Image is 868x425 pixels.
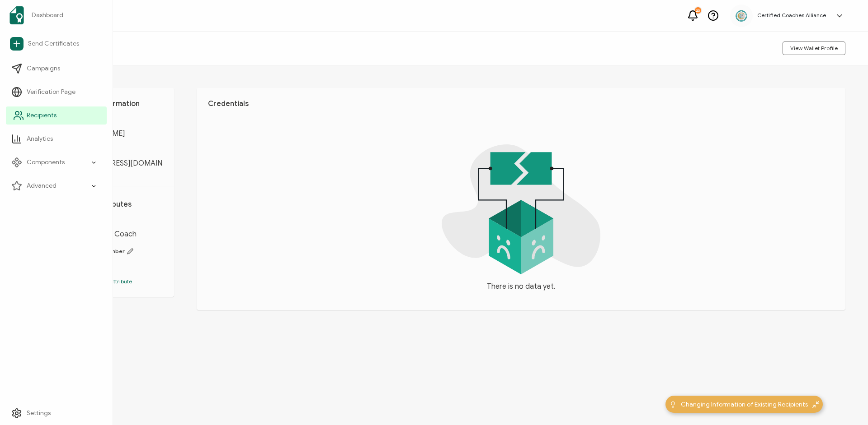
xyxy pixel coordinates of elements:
[208,99,834,108] h1: Credentials
[487,281,556,292] span: There is no data yet.
[6,130,107,148] a: Analytics
[68,248,163,255] span: Certification Number
[27,64,60,73] span: Campaigns
[27,134,53,143] span: Analytics
[790,46,838,51] span: View Wallet Profile
[27,111,57,120] span: Recipients
[68,200,163,209] h1: Custom Attributes
[783,42,845,55] button: View Wallet Profile
[27,158,65,167] span: Components
[757,12,826,18] h5: Certified Coaches Alliance
[27,88,75,97] span: Verification Page
[68,218,163,225] span: Designation
[27,181,57,190] span: Advanced
[681,400,808,409] span: Changing Information of Existing Recipients
[823,382,868,425] iframe: Chat Widget
[68,117,163,125] span: FULL NAME:
[6,60,107,78] a: Campaigns
[812,401,819,408] img: minimize-icon.svg
[68,230,163,239] span: Certified LIFE Coach
[6,33,107,54] a: Send Certificates
[68,277,163,286] p: Add another attribute
[68,99,163,108] h1: Personal Information
[32,11,63,20] span: Dashboard
[6,404,107,422] a: Settings
[695,7,701,14] div: 23
[6,83,107,101] a: Verification Page
[68,129,163,138] span: [PERSON_NAME]
[9,6,24,24] img: sertifier-logomark-colored.svg
[442,144,600,274] img: nodata.svg
[28,39,79,48] span: Send Certificates
[68,159,163,177] span: [EMAIL_ADDRESS][DOMAIN_NAME]
[68,259,163,268] span: SC957886
[27,409,51,418] span: Settings
[735,9,748,23] img: 2aa27aa7-df99-43f9-bc54-4d90c804c2bd.png
[6,106,107,125] a: Recipients
[6,3,107,28] a: Dashboard
[68,147,163,154] span: E-MAIL:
